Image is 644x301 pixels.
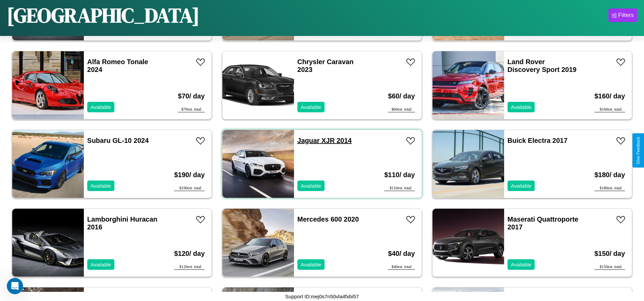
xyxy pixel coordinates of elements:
h3: $ 180 / day [594,164,625,186]
h3: $ 160 / day [594,86,625,107]
div: $ 120 est. total [174,264,205,270]
h3: $ 60 / day [388,86,415,107]
div: $ 160 est. total [594,107,625,112]
h3: $ 40 / day [388,243,415,264]
p: Available [301,181,321,190]
h3: $ 190 / day [174,164,205,186]
p: Available [511,102,532,112]
h3: $ 110 / day [384,164,415,186]
p: Available [91,181,111,190]
div: $ 110 est. total [384,186,415,191]
p: Available [511,260,532,269]
div: Filters [618,12,634,19]
a: Mercedes 600 2020 [297,215,359,223]
p: Available [91,102,111,112]
div: $ 180 est. total [594,186,625,191]
div: Give Feedback [636,137,641,164]
div: $ 190 est. total [174,186,205,191]
a: Land Rover Discovery Sport 2019 [508,58,576,73]
div: $ 70 est. total [178,107,205,112]
p: Support ID: mej0s7n50vla4fxbi57 [285,292,359,301]
a: Lamborghini Huracan 2016 [87,215,158,231]
p: Available [91,260,111,269]
p: Available [301,102,321,112]
a: Jaguar XJR 2014 [297,137,352,144]
div: $ 40 est. total [388,264,415,270]
a: Buick Electra 2017 [508,137,568,144]
h3: $ 70 / day [178,86,205,107]
a: Chrysler Caravan 2023 [297,58,354,73]
a: Subaru GL-10 2024 [87,137,149,144]
a: Maserati Quattroporte 2017 [508,215,578,231]
button: Filters [608,8,637,22]
div: $ 60 est. total [388,107,415,112]
h3: $ 120 / day [174,243,205,264]
p: Available [511,181,532,190]
p: Available [301,260,321,269]
div: $ 150 est. total [594,264,625,270]
iframe: Intercom live chat [7,278,23,294]
a: Alfa Romeo Tonale 2024 [87,58,148,73]
h1: [GEOGRAPHIC_DATA] [7,1,200,29]
h3: $ 150 / day [594,243,625,264]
